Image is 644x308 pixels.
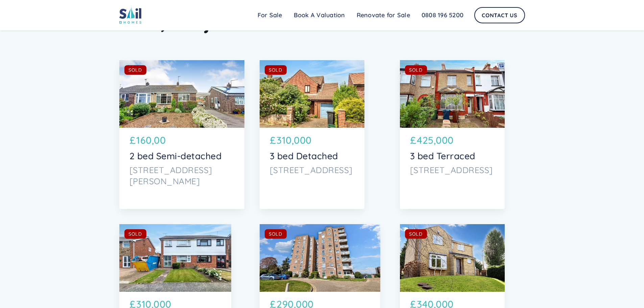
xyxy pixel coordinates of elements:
[270,165,354,175] p: [STREET_ADDRESS]
[410,165,495,175] p: [STREET_ADDRESS]
[416,8,469,22] a: 0808 196 5200
[136,133,166,147] p: 160,00
[270,150,354,161] p: 3 bed Detached
[119,60,244,209] a: SOLD£160,002 bed Semi-detached[STREET_ADDRESS][PERSON_NAME]
[269,67,282,73] div: SOLD
[270,133,276,147] p: £
[474,7,525,23] a: Contact Us
[417,133,454,147] p: 425,000
[269,231,282,237] div: SOLD
[400,60,505,209] a: SOLD£425,0003 bed Terraced[STREET_ADDRESS]
[252,8,288,22] a: For Sale
[129,165,234,186] p: [STREET_ADDRESS][PERSON_NAME]
[351,8,416,22] a: Renovate for Sale
[410,133,416,147] p: £
[128,67,142,73] div: SOLD
[288,8,351,22] a: Book A Valuation
[129,150,234,161] p: 2 bed Semi-detached
[119,7,142,24] img: sail home logo colored
[260,60,364,209] a: SOLD£310,0003 bed Detached[STREET_ADDRESS]
[128,231,142,237] div: SOLD
[409,231,423,237] div: SOLD
[410,150,495,161] p: 3 bed Terraced
[409,67,423,73] div: SOLD
[129,133,136,147] p: £
[277,133,312,147] p: 310,000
